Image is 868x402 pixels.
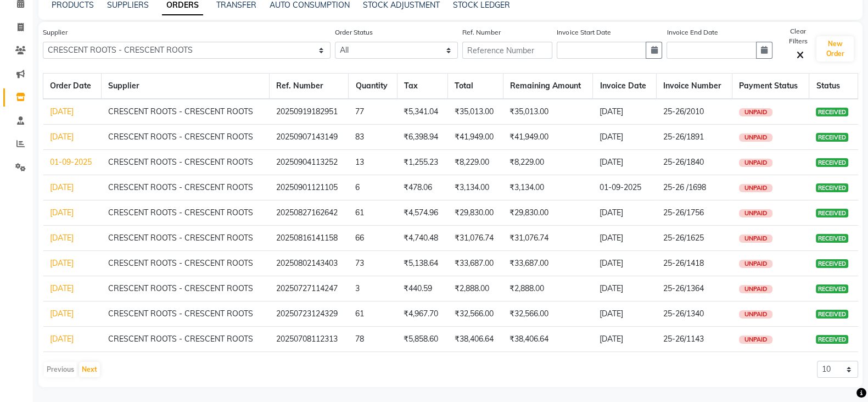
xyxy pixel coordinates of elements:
[397,302,447,327] td: ₹4,967.70
[739,260,772,268] span: UNPAID
[270,276,349,302] td: 20250727114247
[270,327,349,352] td: 20250708112313
[503,99,593,125] td: ₹35,013.00
[43,27,68,37] label: Supplier
[397,74,447,99] th: Tax
[503,251,593,276] td: ₹33,687.00
[102,276,270,302] td: CRESCENT ROOTS - CRESCENT ROOTS
[50,157,92,167] a: 01-09-2025
[593,226,657,251] td: [DATE]
[816,36,854,62] button: New Order
[447,327,503,352] td: ₹38,406.64
[50,107,74,116] a: [DATE]
[349,175,397,200] td: 6
[557,27,611,37] label: Invoice Start Date
[50,182,74,192] a: [DATE]
[663,309,704,319] span: 25-26/1340
[397,327,447,352] td: ₹5,858.60
[462,42,553,59] input: Reference Number
[270,99,349,125] td: 20250919182951
[102,302,270,327] td: CRESCENT ROOTS - CRESCENT ROOTS
[816,284,848,293] span: RECEIVED
[593,74,657,99] th: Invoice Date
[270,200,349,226] td: 20250827162642
[447,276,503,302] td: ₹2,888.00
[447,226,503,251] td: ₹31,076.74
[102,251,270,276] td: CRESCENT ROOTS - CRESCENT ROOTS
[739,235,772,243] span: UNPAID
[593,327,657,352] td: [DATE]
[739,310,772,319] span: UNPAID
[447,175,503,200] td: ₹3,134.00
[349,327,397,352] td: 78
[816,158,848,167] span: RECEIVED
[739,108,772,116] span: UNPAID
[270,251,349,276] td: 20250802143403
[397,150,447,175] td: ₹1,255.23
[503,200,593,226] td: ₹29,830.00
[593,200,657,226] td: [DATE]
[739,159,772,167] span: UNPAID
[349,125,397,150] td: 83
[102,226,270,251] td: CRESCENT ROOTS - CRESCENT ROOTS
[447,74,503,99] th: Total
[79,362,100,377] button: Next
[816,259,848,268] span: RECEIVED
[397,125,447,150] td: ₹6,398.94
[663,258,704,268] span: 25-26/1418
[335,27,373,37] label: Order Status
[447,302,503,327] td: ₹32,566.00
[102,74,270,99] th: Supplier
[102,327,270,352] td: CRESCENT ROOTS - CRESCENT ROOTS
[816,209,848,217] span: RECEIVED
[447,200,503,226] td: ₹29,830.00
[50,283,74,293] a: [DATE]
[102,125,270,150] td: CRESCENT ROOTS - CRESCENT ROOTS
[593,99,657,125] td: [DATE]
[663,208,704,217] span: 25-26/1756
[270,74,349,99] th: Ref. Number
[816,335,848,344] span: RECEIVED
[503,276,593,302] td: ₹2,888.00
[503,327,593,352] td: ₹38,406.64
[349,150,397,175] td: 13
[270,125,349,150] td: 20250907143149
[462,27,501,37] label: Ref. Number
[816,310,848,319] span: RECEIVED
[447,99,503,125] td: ₹35,013.00
[663,107,704,116] span: 25-26/2010
[397,226,447,251] td: ₹4,740.48
[809,74,858,99] th: Status
[349,200,397,226] td: 61
[663,182,706,192] span: 25-26 /1698
[503,74,593,99] th: Remaining Amount
[102,200,270,226] td: CRESCENT ROOTS - CRESCENT ROOTS
[816,183,848,192] span: RECEIVED
[397,99,447,125] td: ₹5,341.04
[816,108,848,116] span: RECEIVED
[739,285,772,293] span: UNPAID
[270,226,349,251] td: 20250816141158
[102,175,270,200] td: CRESCENT ROOTS - CRESCENT ROOTS
[593,276,657,302] td: [DATE]
[447,150,503,175] td: ₹8,229.00
[657,74,732,99] th: Invoice Number
[663,283,704,293] span: 25-26/1364
[663,233,704,243] span: 25-26/1625
[349,276,397,302] td: 3
[781,26,815,46] label: Clear Filters
[663,132,704,142] span: 25-26/1891
[593,302,657,327] td: [DATE]
[349,226,397,251] td: 66
[503,125,593,150] td: ₹41,949.00
[50,334,74,344] a: [DATE]
[503,302,593,327] td: ₹32,566.00
[739,133,772,142] span: UNPAID
[50,309,74,319] a: [DATE]
[349,251,397,276] td: 73
[102,99,270,125] td: CRESCENT ROOTS - CRESCENT ROOTS
[739,336,772,344] span: UNPAID
[397,251,447,276] td: ₹5,138.64
[397,276,447,302] td: ₹440.59
[593,125,657,150] td: [DATE]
